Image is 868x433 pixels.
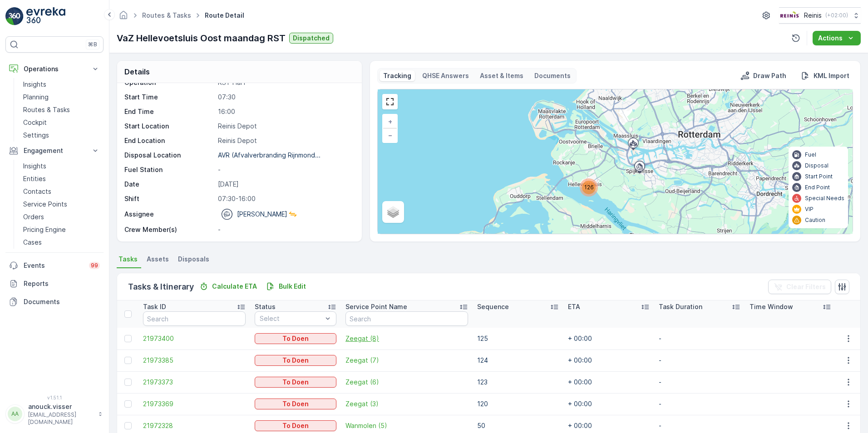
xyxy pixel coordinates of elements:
a: Insights [20,160,104,172]
a: View Fullscreen [383,95,397,108]
td: - [654,371,745,393]
p: Crew Member(s) [124,225,214,234]
p: To Doen [282,399,309,408]
a: Zeegat (6) [345,378,468,387]
td: - [654,328,745,349]
a: Entities [20,172,104,185]
a: Zeegat (3) [345,399,468,408]
span: + [388,118,392,125]
a: Layers [383,202,403,222]
a: Zeegat (8) [345,334,468,343]
span: Zeegat (7) [345,356,468,365]
p: 120 [477,399,559,408]
p: Service Points [23,200,67,209]
p: Disposal Location [124,151,214,160]
p: To Doen [282,334,309,343]
p: Reinis Depot [218,122,352,131]
p: Settings [23,131,49,140]
p: 07:30 [218,93,352,102]
p: End Location [124,136,214,145]
p: Insights [23,162,46,171]
p: Fuel [805,151,816,158]
p: Shift [124,194,214,203]
p: - [218,165,352,174]
button: Bulk Edit [262,281,310,292]
button: To Doen [255,333,336,344]
p: Date [124,180,214,189]
p: Documents [534,71,571,80]
p: 16:00 [218,107,352,116]
p: VIP [805,206,814,213]
p: Start Location [124,122,214,131]
p: [EMAIL_ADDRESS][DOMAIN_NAME] [28,411,94,426]
p: 124 [477,356,559,365]
input: Search [345,311,468,326]
button: KML Import [797,70,853,81]
p: Entities [23,174,46,183]
p: 50 [477,421,559,430]
div: Toggle Row Selected [124,379,132,386]
button: Dispatched [289,33,333,44]
p: Start Point [805,173,833,180]
p: Bulk Edit [279,282,306,291]
a: Cockpit [20,116,104,129]
p: Dispatched [293,34,330,43]
a: Documents [5,293,104,311]
p: Fuel Station [124,165,214,174]
p: Reinis Depot [218,136,352,145]
p: Orders [23,212,44,221]
p: Select [260,314,322,323]
td: + 00:00 [563,371,654,393]
span: 21973385 [143,356,246,365]
div: AA [8,407,22,421]
a: Routes & Tasks [142,11,191,19]
a: Service Points [20,198,104,211]
p: Tracking [383,71,411,80]
button: To Doen [255,399,336,409]
p: - [218,225,352,234]
p: Contacts [23,187,51,196]
p: Caution [805,216,825,224]
p: Insights [23,80,46,89]
img: logo [5,7,24,25]
p: Draw Path [753,71,786,80]
a: Homepage [118,14,128,21]
p: To Doen [282,356,309,365]
a: 21973373 [143,378,246,387]
p: Details [124,66,150,77]
p: ⌘B [88,41,97,48]
span: 21972328 [143,421,246,430]
span: Disposals [178,255,209,264]
p: 99 [91,262,98,269]
button: Clear Filters [768,280,831,294]
p: Service Point Name [345,302,407,311]
p: Engagement [24,146,85,155]
div: Toggle Row Selected [124,422,132,429]
a: Planning [20,91,104,103]
p: VaZ Hellevoetsluis Oost maandag RST [117,31,286,45]
div: Toggle Row Selected [124,335,132,342]
p: Sequence [477,302,509,311]
a: Wanmolen (5) [345,421,468,430]
a: Reports [5,275,104,293]
a: 21973400 [143,334,246,343]
p: Disposal [805,162,829,169]
span: 126 [584,184,594,191]
p: Routes & Tasks [23,105,70,114]
button: Reinis(+02:00) [779,7,861,24]
a: Cases [20,236,104,249]
p: Pricing Engine [23,225,66,234]
p: 07:30-16:00 [218,194,352,203]
img: Google [380,222,410,234]
button: AAanouck.visser[EMAIL_ADDRESS][DOMAIN_NAME] [5,402,104,426]
span: Assets [147,255,169,264]
span: Route Detail [203,11,246,20]
button: Engagement [5,142,104,160]
p: Assignee [124,210,154,219]
p: [PERSON_NAME] [237,210,287,219]
td: - [654,393,745,415]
